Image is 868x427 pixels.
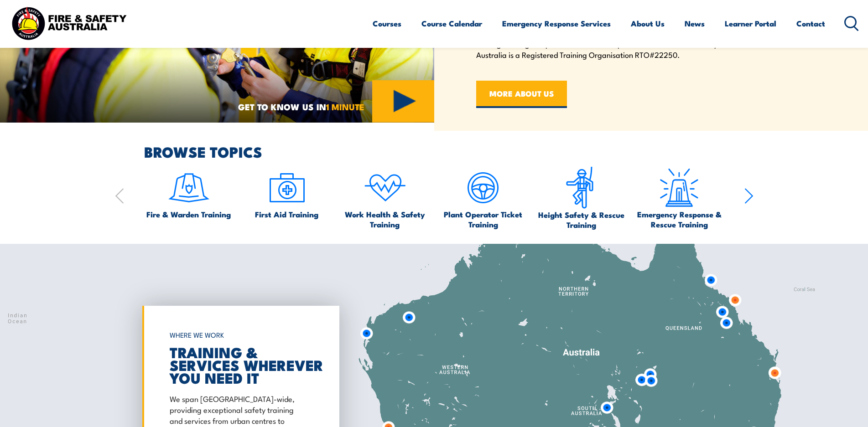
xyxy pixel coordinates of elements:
[462,166,504,209] img: icon-5
[560,166,603,210] img: icon-6
[146,209,231,219] span: Fire & Warden Training
[340,209,430,229] span: Work Health & Safety Training
[255,166,318,219] a: First Aid Training
[340,166,430,229] a: Work Health & Safety Training
[685,11,705,36] a: News
[438,209,528,229] span: Plant Operator Ticket Training
[536,210,626,230] span: Height Safety & Rescue Training
[634,209,724,229] span: Emergency Response & Rescue Training
[255,209,318,219] span: First Aid Training
[326,100,364,113] strong: 1 MINUTE
[265,166,308,209] img: icon-2
[502,11,611,36] a: Emergency Response Services
[658,166,701,209] img: Emergency Response Icon
[170,327,307,343] h6: WHERE WE WORK
[364,166,406,209] img: icon-4
[634,166,724,229] a: Emergency Response & Rescue Training
[438,166,528,229] a: Plant Operator Ticket Training
[631,11,665,36] a: About Us
[146,166,231,219] a: Fire & Warden Training
[167,166,210,209] img: icon-1
[536,166,626,230] a: Height Safety & Rescue Training
[144,145,754,158] h2: BROWSE TOPICS
[725,11,776,36] a: Learner Portal
[421,11,482,36] a: Course Calendar
[170,345,307,384] h2: TRAINING & SERVICES WHEREVER YOU NEED IT
[476,81,567,108] a: MORE ABOUT US
[373,11,401,36] a: Courses
[238,103,364,111] span: GET TO KNOW US IN
[796,11,825,36] a: Contact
